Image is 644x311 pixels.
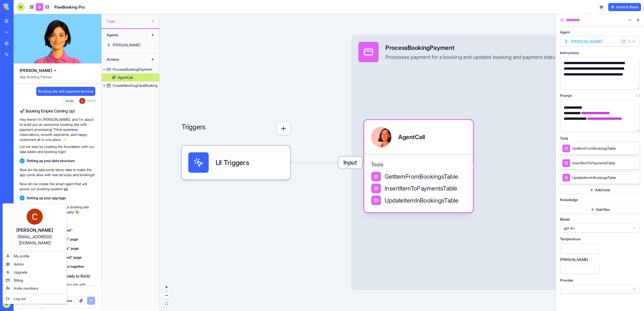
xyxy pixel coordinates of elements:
span: Tools [371,161,466,168]
span: Upgrade [14,270,27,275]
div: [PERSON_NAME] [8,227,62,234]
span: UI Triggers [216,158,249,168]
a: [PERSON_NAME][EMAIL_ADDRESS][DOMAIN_NAME] [4,205,66,250]
p: Triggers [182,122,206,135]
button: fit view [163,300,170,307]
img: ACg8ocI330Cm0S2b3VeP-IDsUkwsO6gS56Q1Kn51xTDuTsyt9JekcQ=s96-c [27,209,43,225]
div: Processes payment for a booking and updates booking and payment status [385,54,558,61]
button: zoom in [163,284,170,291]
span: Input [338,157,362,168]
span: Invite members [14,286,38,291]
div: ProcessBookingPayment [385,44,558,52]
span: GetItemFromBookingsTable [385,172,458,181]
div: [EMAIL_ADDRESS][DOMAIN_NAME] [8,234,62,246]
div: AgentCall [398,133,425,141]
button: zoom out [163,292,170,299]
a: Invite members [4,284,66,292]
span: Admin [14,262,24,267]
a: Billing [4,276,66,284]
span: Billing [14,278,23,283]
a: Admin [4,260,66,268]
span: UpdateItemInBookingsTable [385,196,459,205]
span: My profile [14,254,29,259]
span: Log out [14,296,26,301]
span: InsertItemToPaymentsTable [385,184,457,193]
a: My profile [4,252,66,260]
a: Upgrade [4,268,66,276]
